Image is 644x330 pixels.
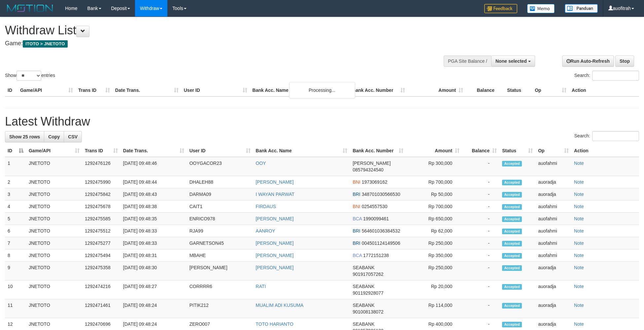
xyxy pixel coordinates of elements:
[353,161,390,166] span: [PERSON_NAME]
[502,303,522,309] span: Accepted
[527,4,555,13] img: Button%20Memo.svg
[256,179,294,185] a: [PERSON_NAME]
[5,225,26,237] td: 6
[462,176,499,188] td: -
[256,192,294,197] a: I WAYAN PARWAT
[256,284,266,289] a: RATI
[5,145,26,157] th: ID: activate to sort column descending
[462,280,499,299] td: -
[250,84,350,96] th: Bank Acc. Name
[535,176,571,188] td: auoradja
[502,216,522,222] span: Accepted
[26,262,82,280] td: JNETOTO
[574,303,584,308] a: Note
[5,299,26,318] td: 11
[5,249,26,262] td: 8
[187,280,253,299] td: CORRRR6
[120,201,187,213] td: [DATE] 09:48:38
[82,201,120,213] td: 1292475678
[574,216,584,221] a: Note
[462,188,499,201] td: -
[462,299,499,318] td: -
[289,82,355,98] div: Processing...
[82,225,120,237] td: 1292475512
[120,176,187,188] td: [DATE] 09:48:44
[406,249,462,262] td: Rp 350,000
[44,131,64,142] a: Copy
[120,157,187,176] td: [DATE] 09:48:46
[17,84,76,96] th: Game/API
[574,240,584,246] a: Note
[113,84,181,96] th: Date Trans.
[535,225,571,237] td: auofahmi
[26,225,82,237] td: JNETOTO
[187,176,253,188] td: DHALEH88
[26,249,82,262] td: JNETOTO
[120,213,187,225] td: [DATE] 09:48:35
[350,145,406,157] th: Bank Acc. Number: activate to sort column ascending
[5,3,55,13] img: MOTION_logo.png
[256,265,294,270] a: [PERSON_NAME]
[82,213,120,225] td: 1292475585
[569,84,639,96] th: Action
[362,204,388,209] span: Copy 0254557530 to clipboard
[406,188,462,201] td: Rp 50,000
[466,84,504,96] th: Balance
[353,240,360,246] span: BRI
[484,4,517,13] img: Feedback.jpg
[353,309,383,314] span: Copy 901008138072 to clipboard
[592,131,639,141] input: Search:
[362,192,400,197] span: Copy 348701030566530 to clipboard
[353,265,374,270] span: SEABANK
[17,71,41,81] select: Showentries
[5,213,26,225] td: 5
[256,216,294,221] a: [PERSON_NAME]
[535,188,571,201] td: auoradja
[5,262,26,280] td: 9
[187,213,253,225] td: ENRICO978
[120,225,187,237] td: [DATE] 09:48:33
[502,161,522,166] span: Accepted
[26,188,82,201] td: JNETOTO
[462,225,499,237] td: -
[5,176,26,188] td: 2
[502,322,522,327] span: Accepted
[535,145,571,157] th: Op: activate to sort column ascending
[82,280,120,299] td: 1292474216
[82,176,120,188] td: 1292475990
[9,134,40,139] span: Show 25 rows
[353,303,374,308] span: SEABANK
[502,241,522,246] span: Accepted
[187,188,253,201] td: DARMA09
[362,240,400,246] span: Copy 004501124149506 to clipboard
[353,321,374,327] span: SEABANK
[82,145,120,157] th: Trans ID: activate to sort column ascending
[574,321,584,327] a: Note
[82,157,120,176] td: 1292476126
[535,201,571,213] td: auofahmi
[76,84,113,96] th: Trans ID
[571,145,639,157] th: Action
[5,131,44,142] a: Show 25 rows
[406,157,462,176] td: Rp 300,000
[532,84,569,96] th: Op
[462,157,499,176] td: -
[535,299,571,318] td: auoradja
[353,204,360,209] span: BNI
[574,284,584,289] a: Note
[64,131,82,142] a: CSV
[5,157,26,176] td: 1
[574,265,584,270] a: Note
[574,228,584,234] a: Note
[406,280,462,299] td: Rp 20,000
[574,161,584,166] a: Note
[502,229,522,234] span: Accepted
[499,145,535,157] th: Status: activate to sort column ascending
[502,265,522,271] span: Accepted
[462,213,499,225] td: -
[408,84,466,96] th: Amount
[187,249,253,262] td: MBAHE
[5,84,17,96] th: ID
[187,201,253,213] td: CAIT1
[26,280,82,299] td: JNETOTO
